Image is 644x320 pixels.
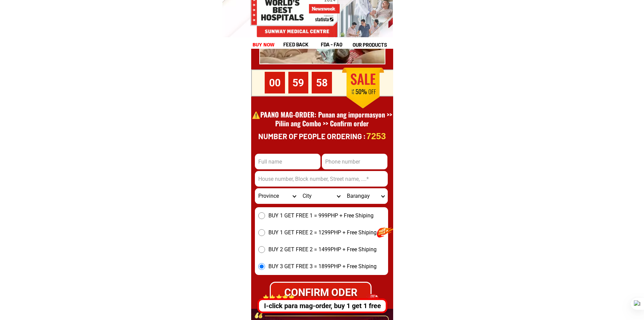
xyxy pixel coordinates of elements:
[252,110,392,136] h1: ⚠️️PAANO MAG-ORDER: Punan ang impormasyon >> Piliin ang Combo >> Confirm order
[322,154,387,169] input: Input phone_number
[253,41,275,49] h1: buy now
[343,188,388,204] select: Select commune
[271,285,371,300] div: CONFIRM ODER
[353,41,392,49] h1: our products
[268,212,374,220] span: BUY 1 GET FREE 1 = 999PHP + Free Shiping
[259,301,386,311] div: I-click para mag-order, buy 1 get 1 free
[299,188,343,204] select: Select district
[255,171,388,187] input: Input address
[258,246,265,253] input: BUY 2 GET FREE 2 = 1499PHP + Free Shiping
[268,229,377,237] span: BUY 1 GET FREE 2 = 1299PHP + Free Shiping
[268,246,377,254] span: BUY 2 GET FREE 2 = 1499PHP + Free Shiping
[268,262,377,271] span: BUY 3 GET FREE 3 = 1899PHP + Free Shiping
[258,229,265,236] input: BUY 1 GET FREE 2 = 1299PHP + Free Shiping
[255,154,320,169] input: Input full_name
[255,188,299,204] select: Select province
[258,212,265,219] input: BUY 1 GET FREE 1 = 999PHP + Free Shiping
[321,41,359,48] h1: fda - FAQ
[258,263,265,270] input: BUY 3 GET FREE 3 = 1899PHP + Free Shiping
[283,41,320,48] h1: feed back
